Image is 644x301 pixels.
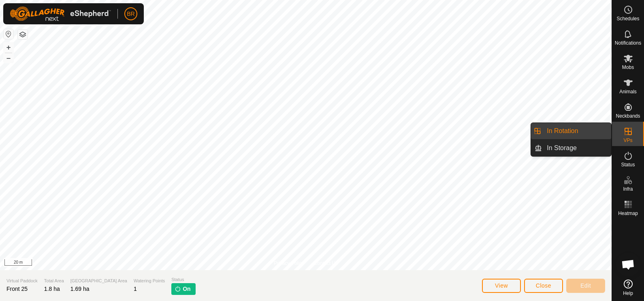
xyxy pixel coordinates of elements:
a: Contact Us [314,260,338,267]
span: Total Area [44,277,64,284]
span: View [495,282,508,289]
span: Status [621,162,635,167]
button: Edit [566,279,605,293]
li: In Rotation [531,123,611,139]
span: Mobs [622,65,634,70]
span: Help [623,291,633,296]
span: BR [127,10,134,18]
span: In Storage [547,143,577,153]
span: On [183,285,190,293]
img: Gallagher Logo [10,6,111,21]
span: Neckbands [616,114,640,118]
span: Schedules [616,16,639,21]
span: Virtual Paddock [6,277,38,284]
span: Notifications [615,41,641,45]
span: In Rotation [547,126,578,136]
a: Help [612,276,644,299]
span: 1.69 ha [70,286,90,292]
span: 1 [134,286,137,292]
span: [GEOGRAPHIC_DATA] Area [70,277,127,284]
span: Close [536,282,551,289]
li: In Storage [531,140,611,156]
button: Reset Map [4,29,13,39]
button: – [4,53,13,63]
span: Status [171,276,195,283]
div: Open chat [616,252,640,277]
span: Heatmap [618,211,638,216]
a: In Storage [542,140,611,156]
span: Animals [619,89,637,94]
span: Infra [623,187,633,191]
button: Close [524,279,563,293]
a: Privacy Policy [274,260,304,267]
span: Watering Points [134,277,165,284]
img: turn-on [175,286,181,292]
span: 1.8 ha [44,286,60,292]
button: View [482,279,521,293]
button: + [4,43,13,52]
button: Map Layers [18,30,28,39]
span: VPs [623,138,632,143]
a: In Rotation [542,123,611,139]
span: Edit [580,282,591,289]
span: Front 25 [6,286,28,292]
